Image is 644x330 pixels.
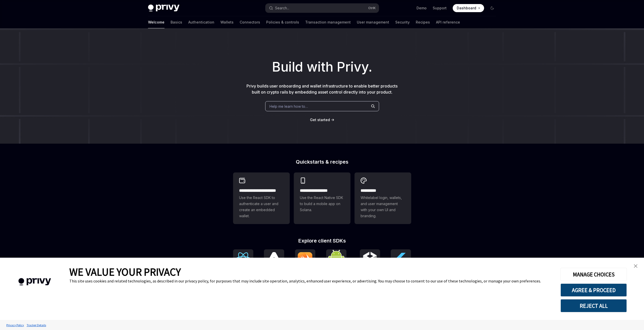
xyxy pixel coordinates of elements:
img: close banner [634,264,637,268]
a: Connectors [240,16,260,28]
span: Help me learn how to… [269,104,308,109]
a: close banner [631,261,641,271]
a: Dashboard [453,4,484,12]
a: Transaction management [305,16,351,28]
a: API reference [436,16,460,28]
a: **** **** **** ***Use the React Native SDK to build a mobile app on Solana. [294,172,350,224]
a: iOS (Swift)iOS (Swift) [295,249,315,276]
img: iOS (Swift) [297,252,313,267]
a: FlutterFlutter [391,249,411,276]
button: Search...CtrlK [265,4,379,13]
a: Privacy Policy [5,321,25,329]
button: MANAGE CHOICES [560,268,627,281]
button: Toggle dark mode [488,4,496,12]
div: Search... [275,5,289,11]
img: dark logo [148,5,179,12]
div: This site uses cookies and related technologies, as described in our privacy policy, for purposes... [69,278,553,283]
h2: Quickstarts & recipes [233,159,411,164]
span: Ctrl K [368,6,376,10]
h1: Build with Privy. [8,57,636,77]
button: REJECT ALL [560,299,627,312]
a: Basics [171,16,182,28]
a: **** *****Whitelabel login, wallets, and user management with your own UI and branding. [355,172,411,224]
a: User management [357,16,389,28]
img: React [235,252,251,267]
span: Privy builds user onboarding and wallet infrastructure to enable better products built on crypto ... [246,83,398,95]
button: AGREE & PROCEED [560,283,627,297]
img: company logo [8,271,62,293]
span: Use the React SDK to authenticate a user and create an embedded wallet. [239,195,284,219]
img: React Native [266,252,282,267]
span: Use the React Native SDK to build a mobile app on Solana. [300,195,344,213]
a: Wallets [220,16,234,28]
img: Flutter [393,251,409,268]
span: Whitelabel login, wallets, and user management with your own UI and branding. [361,195,405,219]
img: Unity [362,251,378,268]
a: React NativeReact Native [264,249,284,276]
a: Authentication [188,16,214,28]
a: Support [433,6,447,11]
a: Policies & controls [266,16,299,28]
a: Get started [310,117,330,122]
span: WE VALUE YOUR PRIVACY [69,265,181,278]
img: Android (Kotlin) [328,250,344,269]
a: UnityUnity [360,249,380,276]
a: Demo [417,6,427,11]
a: Welcome [148,16,164,28]
h2: Explore client SDKs [233,238,411,243]
span: Dashboard [457,6,476,11]
a: Tracker Details [25,321,47,329]
span: Get started [310,118,330,122]
a: Security [395,16,410,28]
a: Recipes [416,16,430,28]
a: ReactReact [233,249,253,276]
a: Android (Kotlin)Android (Kotlin) [326,249,349,276]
